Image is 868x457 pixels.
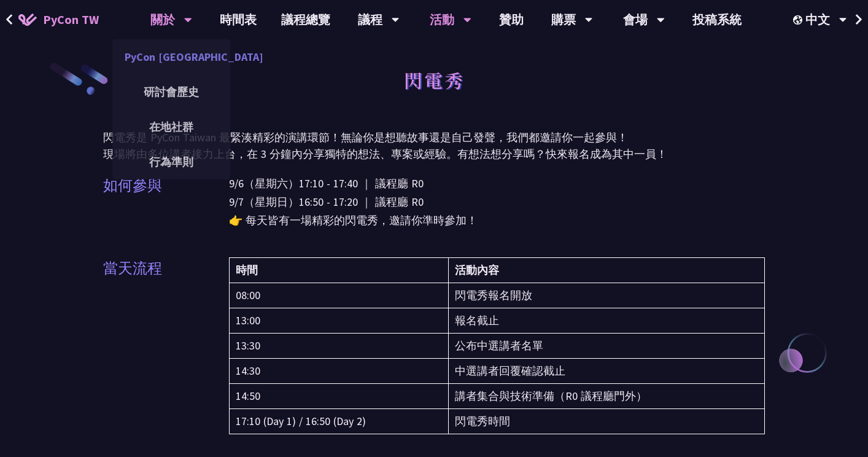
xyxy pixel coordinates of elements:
img: Home icon of PyCon TW 2025 [18,14,37,26]
p: 如何參與 [103,174,162,197]
a: PyCon [GEOGRAPHIC_DATA] [112,42,230,71]
h1: 閃電秀 [404,61,465,98]
td: 中選講者回覆確認截止 [448,359,764,384]
td: 公布中選講者名單 [448,334,764,359]
img: Locale Icon [793,15,805,25]
td: 13:30 [229,334,448,359]
a: 研討會歷史 [112,77,230,106]
td: 17:10 (Day 1) / 16:50 (Day 2) [229,409,448,434]
td: 14:30 [229,359,448,384]
td: 13:00 [229,308,448,334]
th: 活動內容 [448,258,764,283]
td: 14:50 [229,384,448,409]
th: 時間 [229,258,448,283]
td: 報名截止 [448,308,764,334]
p: 當天流程 [103,257,162,279]
span: PyCon TW [43,10,99,29]
a: PyCon TW [6,4,111,35]
td: 講者集合與技術準備（R0 議程廳門外） [448,384,764,409]
td: 08:00 [229,283,448,308]
p: 閃電秀是 PyCon Taiwan 最緊湊精彩的演講環節！無論你是想聽故事還是自己發聲，我們都邀請你一起參與！ 現場將由多位講者接力上台，在 3 分鐘內分享獨特的想法、專案或經驗。有想法想分享嗎... [103,129,765,162]
a: 在地社群 [112,112,230,141]
p: 9/6（星期六）17:10 - 17:40 ｜ 議程廳 R0 9/7（星期日）16:50 - 17:20 ｜ 議程廳 R0 👉 每天皆有一場精彩的閃電秀，邀請你準時參加！ [229,174,765,230]
td: 閃電秀報名開放 [448,283,764,308]
a: 行為準則 [112,147,230,176]
td: 閃電秀時間 [448,409,764,434]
